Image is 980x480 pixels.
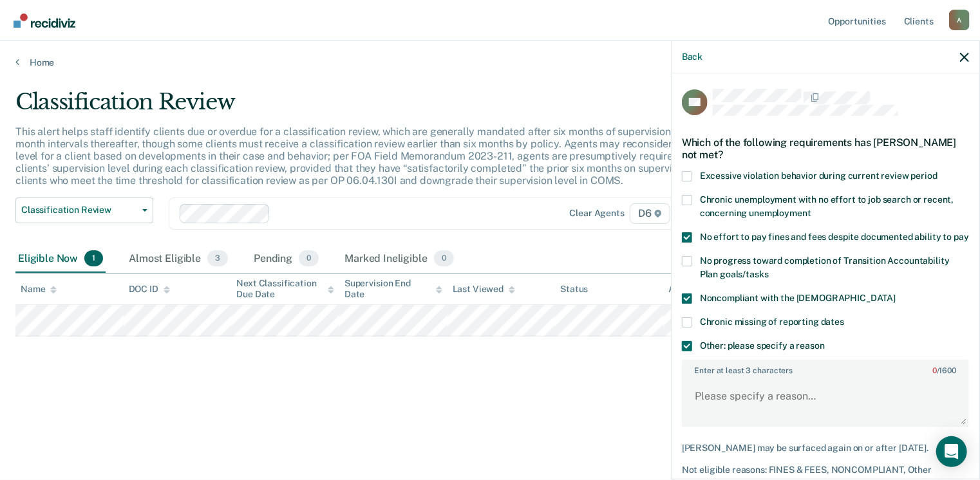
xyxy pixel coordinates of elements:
[682,51,702,62] button: Back
[932,366,937,375] span: 0
[434,250,454,267] span: 0
[700,340,825,351] span: Other: please specify a reason
[560,284,588,295] div: Status
[344,278,442,300] div: Supervision End Date
[342,245,457,273] div: Marked Ineligible
[236,278,334,300] div: Next Classification Due Date
[15,125,747,187] p: This alert helps staff identify clients due or overdue for a classification review, which are gen...
[949,10,970,30] div: A
[630,203,670,224] span: D6
[453,284,515,295] div: Last Viewed
[126,245,231,273] div: Almost Eligible
[15,245,106,273] div: Eligible Now
[129,284,170,295] div: DOC ID
[700,293,896,303] span: Noncompliant with the [DEMOGRAPHIC_DATA]
[949,10,970,30] button: Profile dropdown button
[682,465,969,475] div: Not eligible reasons: FINES & FEES, NONCOMPLIANT, Other
[682,126,969,171] div: Which of the following requirements has [PERSON_NAME] not met?
[700,255,950,279] span: No progress toward completion of Transition Accountability Plan goals/tasks
[700,232,969,242] span: No effort to pay fines and fees despite documented ability to pay
[936,436,967,467] div: Open Intercom Messenger
[207,250,228,267] span: 3
[14,14,75,28] img: Recidiviz
[299,250,319,267] span: 0
[251,245,321,273] div: Pending
[700,194,954,218] span: Chronic unemployment with no effort to job search or recent, concerning unemployment
[21,205,137,216] span: Classification Review
[21,284,57,295] div: Name
[683,361,968,375] label: Enter at least 3 characters
[700,317,844,327] span: Chronic missing of reporting dates
[15,57,965,68] a: Home
[932,366,956,375] span: / 1600
[700,171,938,181] span: Excessive violation behavior during current review period
[15,89,751,125] div: Classification Review
[682,443,969,454] div: [PERSON_NAME] may be surfaced again on or after [DATE].
[570,208,625,219] div: Clear agents
[84,250,103,267] span: 1
[668,284,729,295] div: Assigned to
